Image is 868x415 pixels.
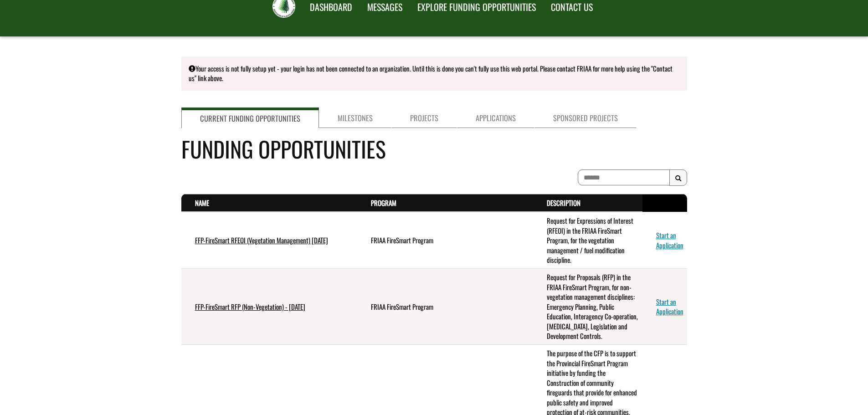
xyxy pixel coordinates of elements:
[547,198,580,208] a: Description
[669,169,687,186] button: Search Results
[181,269,357,345] td: FFP-FireSmart RFP (Non-Vegetation) - July 2025
[371,198,396,208] a: Program
[357,212,533,269] td: FRIAA FireSmart Program
[656,297,683,316] a: Start an Application
[457,108,534,128] a: Applications
[195,302,305,312] a: FFP-FireSmart RFP (Non-Vegetation) - [DATE]
[391,108,457,128] a: Projects
[319,108,391,128] a: Milestones
[181,133,687,165] h4: Funding Opportunities
[181,56,687,91] div: Your access is not fully setup yet - your login has not been connected to an organization. Until ...
[578,169,670,185] input: To search on partial text, use the asterisk (*) wildcard character.
[195,235,328,245] a: FFP-FireSmart RFEOI (Vegetation Management) [DATE]
[534,108,637,128] a: Sponsored Projects
[533,212,642,269] td: Request for Expressions of Interest (RFEOI) in the FRIAA FireSmart Program, for the vegetation ma...
[656,230,683,250] a: Start an Application
[533,269,642,345] td: Request for Proposals (RFP) in the FRIAA FireSmart Program, for non-vegetation management discipl...
[181,108,319,128] a: Current Funding Opportunities
[195,198,209,208] a: Name
[181,212,357,269] td: FFP-FireSmart RFEOI (Vegetation Management) July 2025
[357,269,533,345] td: FRIAA FireSmart Program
